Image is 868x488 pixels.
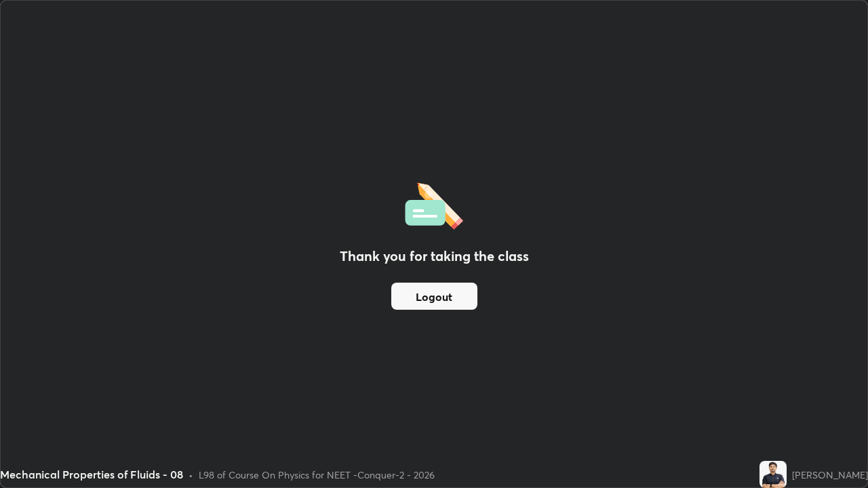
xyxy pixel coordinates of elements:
img: 98d66aa6592e4b0fb7560eafe1db0121.jpg [759,461,787,488]
div: • [189,468,193,482]
h2: Thank you for taking the class [340,246,529,266]
img: offlineFeedback.1438e8b3.svg [405,178,463,230]
div: [PERSON_NAME] [792,468,868,482]
button: Logout [391,283,477,310]
div: L98 of Course On Physics for NEET -Conquer-2 - 2026 [199,468,435,482]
